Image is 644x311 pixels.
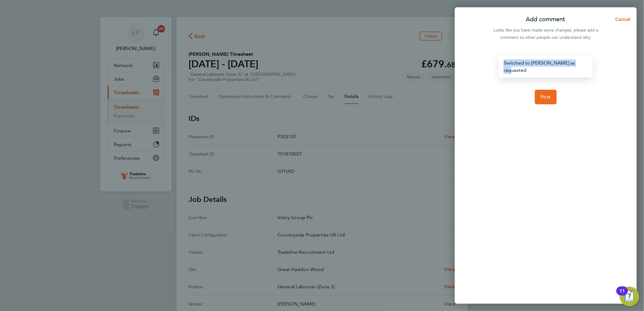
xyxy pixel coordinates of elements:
div: Looks like you have made some changes, please add a comment so other people can understand why. [490,27,602,41]
button: Post [535,90,557,104]
button: Cancel [605,13,637,25]
p: Add comment [526,15,565,24]
span: Post [541,94,551,100]
button: Open Resource Center, 11 new notifications [620,287,639,306]
span: Cancel [613,16,631,22]
div: Switched to [PERSON_NAME] as requested [499,56,592,78]
div: 11 [619,291,625,299]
